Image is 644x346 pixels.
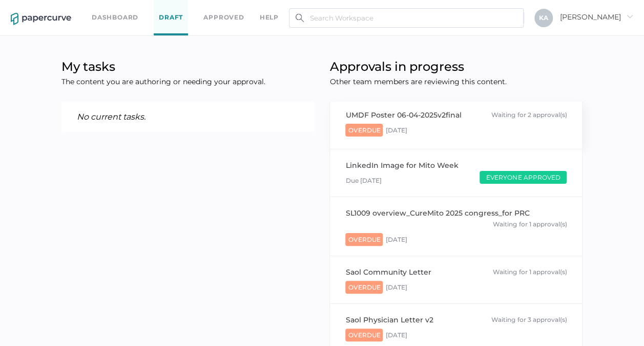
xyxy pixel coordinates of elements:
[296,14,304,22] img: search.bf03fe8b.svg
[61,59,315,74] h1: My tasks
[203,12,244,23] a: Approved
[92,12,138,23] a: Dashboard
[329,77,506,86] span: Other team members are reviewing this content.
[345,314,433,325] div: Saol Physician Letter v2
[345,124,383,137] span: Overdue
[61,102,315,132] em: No current tasks.
[385,126,407,134] span: [DATE]
[11,13,71,25] img: papercurve-logo-colour.7244d18c.svg
[385,236,407,243] span: [DATE]
[329,59,506,74] h1: Approvals in progress
[345,109,461,121] div: UMDF Poster 06-04-2025v2final
[329,256,583,304] a: Saol Community LetterWaiting for 1 approval(s)Overdue[DATE]
[560,12,633,22] span: [PERSON_NAME]
[61,77,265,86] span: The content you are authoring or needing your approval.
[385,331,407,339] span: [DATE]
[329,197,583,256] a: SL1009 overview_CureMito 2025 congress_for PRCWaiting for 1 approval(s)Overdue[DATE]
[539,14,548,22] span: K A
[345,177,360,184] span: Due
[626,13,633,20] i: arrow_right
[345,160,458,171] div: LinkedIn Image for Mito Week
[385,283,407,291] span: [DATE]
[493,266,567,278] div: Waiting for 1 approval(s)
[289,8,524,28] input: Search Workspace
[345,281,383,294] span: Overdue
[329,102,583,149] a: UMDF Poster 06-04-2025v2finalWaiting for 2 approval(s)Overdue[DATE]
[360,177,381,184] span: [DATE]
[345,266,431,278] div: Saol Community Letter
[491,109,567,121] div: Waiting for 2 approval(s)
[480,171,567,184] div: Everyone Approved
[345,329,383,341] span: Overdue
[329,149,583,197] a: LinkedIn Image for Mito WeekDue [DATE]Everyone Approved
[491,314,567,325] div: Waiting for 3 approval(s)
[345,207,529,219] div: SL1009 overview_CureMito 2025 congress_for PRC
[260,12,279,23] div: help
[345,233,383,246] span: Overdue
[493,219,567,230] div: Waiting for 1 approval(s)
